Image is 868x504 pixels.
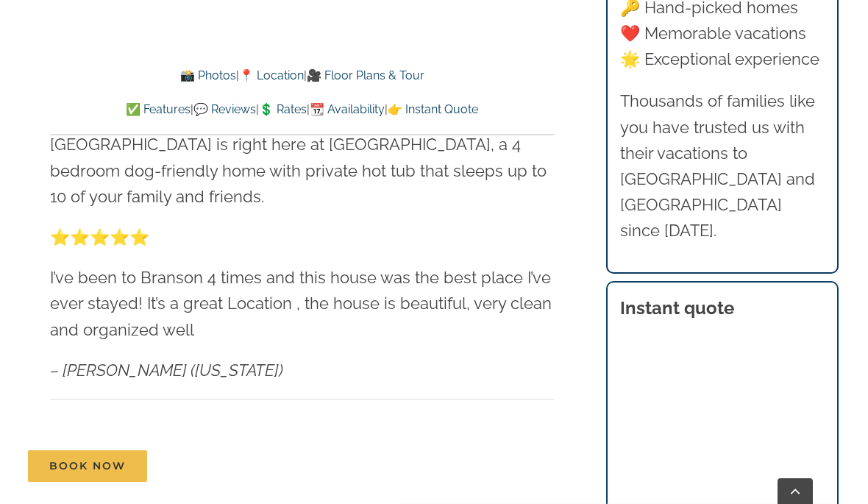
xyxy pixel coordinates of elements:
[50,224,554,250] p: ⭐️⭐️⭐️⭐️⭐️
[259,102,307,116] a: 💲 Rates
[239,68,304,82] a: 📍 Location
[50,66,554,85] p: | |
[310,102,385,116] a: 📆 Availability
[50,361,283,380] em: – [PERSON_NAME] ([US_STATE])
[126,102,191,116] a: ✅ Features
[50,100,554,119] p: | | | |
[388,102,478,116] a: 👉 Instant Quote
[193,102,256,116] a: 💬 Reviews
[49,460,126,472] span: Book Now
[620,88,825,244] p: Thousands of families like you have trusted us with their vacations to [GEOGRAPHIC_DATA] and [GEO...
[50,265,554,343] p: I’ve been to Branson 4 times and this house was the best place I’ve ever stayed! It’s a great Loc...
[180,68,236,82] a: 📸 Photos
[50,40,554,83] h1: Dreamweaver Cabin
[307,68,424,82] a: 🎥 Floor Plans & Tour
[50,106,554,210] p: Your dream view of [GEOGRAPHIC_DATA] and the [GEOGRAPHIC_DATA] is right here at [GEOGRAPHIC_DATA]...
[620,297,734,319] strong: Instant quote
[28,450,147,482] a: Book Now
